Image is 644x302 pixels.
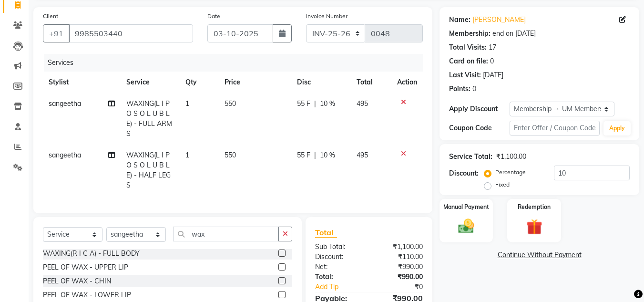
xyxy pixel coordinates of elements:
[69,24,193,42] input: Search by Name/Mobile/Email/Code
[225,151,236,159] span: 550
[291,72,351,93] th: Disc
[449,84,470,94] div: Points:
[449,152,492,162] div: Service Total:
[219,72,291,93] th: Price
[351,72,392,93] th: Total
[207,12,220,21] label: Date
[308,242,369,252] div: Sub Total:
[449,56,488,66] div: Card on file:
[443,203,489,211] label: Manual Payment
[492,29,536,39] div: end on [DATE]
[43,249,140,259] div: WAXING(R I C A) - FULL BODY
[43,24,70,42] button: +91
[489,42,496,52] div: 17
[521,217,547,237] img: _gift.svg
[314,99,316,109] span: |
[297,150,310,160] span: 55 F
[49,99,81,108] span: sangeetha
[495,180,510,189] label: Fixed
[449,168,479,178] div: Discount:
[472,15,526,25] a: [PERSON_NAME]
[449,42,487,52] div: Total Visits:
[490,56,494,66] div: 0
[43,72,121,93] th: Stylist
[43,276,111,286] div: PEEL OF WAX - CHIN
[603,121,631,135] button: Apply
[449,70,481,80] div: Last Visit:
[185,151,189,159] span: 1
[510,121,600,135] input: Enter Offer / Coupon Code
[369,272,430,282] div: ₹990.00
[308,272,369,282] div: Total:
[43,290,131,300] div: PEEL OF WAX - LOWER LIP
[43,12,58,21] label: Client
[369,242,430,252] div: ₹1,100.00
[449,29,491,39] div: Membership:
[126,99,172,138] span: WAXING(L I P O S O L U B L E) - FULL ARMS
[121,72,180,93] th: Service
[449,104,509,114] div: Apply Discount
[308,262,369,272] div: Net:
[453,217,479,235] img: _cash.svg
[391,72,423,93] th: Action
[369,252,430,262] div: ₹110.00
[225,99,236,108] span: 550
[320,99,335,109] span: 10 %
[314,150,316,160] span: |
[308,282,379,292] a: Add Tip
[518,203,551,211] label: Redemption
[379,282,430,292] div: ₹0
[496,152,526,162] div: ₹1,100.00
[180,72,219,93] th: Qty
[472,84,476,94] div: 0
[449,15,470,25] div: Name:
[449,123,509,133] div: Coupon Code
[495,168,526,177] label: Percentage
[185,99,189,108] span: 1
[43,262,128,272] div: PEEL OF WAX - UPPER LIP
[49,151,81,159] span: sangeetha
[308,252,369,262] div: Discount:
[320,150,335,160] span: 10 %
[357,151,368,159] span: 495
[315,228,337,238] span: Total
[44,54,430,72] div: Services
[369,262,430,272] div: ₹990.00
[483,70,503,80] div: [DATE]
[306,12,348,21] label: Invoice Number
[297,99,310,109] span: 55 F
[173,227,279,241] input: Search or Scan
[357,99,368,108] span: 495
[441,250,637,260] a: Continue Without Payment
[126,151,171,189] span: WAXING(L I P O S O L U B L E) - HALF LEGS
